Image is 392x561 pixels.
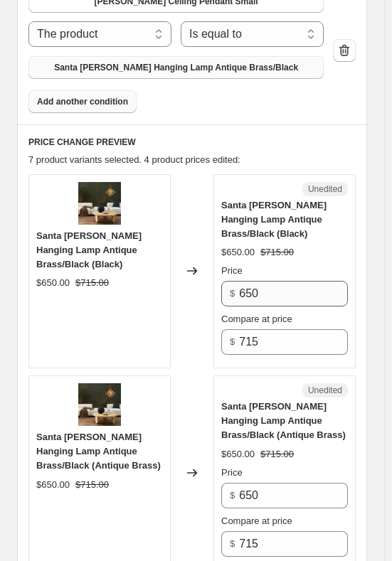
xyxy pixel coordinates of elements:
div: $650.00 [221,447,255,461]
span: 7 product variants selected. 4 product prices edited: [28,154,240,165]
span: Compare at price [221,515,292,526]
span: Unedited [308,183,342,195]
strike: $715.00 [75,478,109,492]
span: Santa [PERSON_NAME] Hanging Lamp Antique Brass/Black (Antique Brass) [36,432,161,471]
span: Unedited [308,385,342,396]
span: Santa [PERSON_NAME] Hanging Lamp Antique Brass/Black [54,62,298,73]
strike: $715.00 [75,276,109,290]
span: Santa [PERSON_NAME] Hanging Lamp Antique Brass/Black (Antique Brass) [221,401,346,440]
strike: $715.00 [260,447,294,461]
div: $650.00 [36,276,70,290]
button: Santa Monica Hanging Lamp Antique Brass/Black [28,56,324,79]
span: Santa [PERSON_NAME] Hanging Lamp Antique Brass/Black (Black) [221,200,327,239]
span: Add another condition [37,96,128,107]
span: $ [230,288,235,299]
span: $ [230,336,235,347]
span: $ [230,538,235,549]
span: Santa [PERSON_NAME] Hanging Lamp Antique Brass/Black (Black) [36,230,142,269]
img: eyJidWNrZXQiOiJ3ZWItbmluamEtaW1hZ2VzIiwia2V5IjoiZW1hY2xhd3RvbmFkdlwvaW1hZ2VzXC9wcm9kaW1nXC84NDk2X... [78,383,121,426]
button: Add another condition [28,90,137,113]
span: Price [221,265,243,276]
h6: PRICE CHANGE PREVIEW [28,137,356,148]
span: Compare at price [221,314,292,324]
span: Price [221,467,243,478]
div: $650.00 [221,245,255,260]
img: eyJidWNrZXQiOiJ3ZWItbmluamEtaW1hZ2VzIiwia2V5IjoiZW1hY2xhd3RvbmFkdlwvaW1hZ2VzXC9wcm9kaW1nXC84NDk2X... [78,182,121,225]
strike: $715.00 [260,245,294,260]
span: $ [230,490,235,501]
div: $650.00 [36,478,70,492]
